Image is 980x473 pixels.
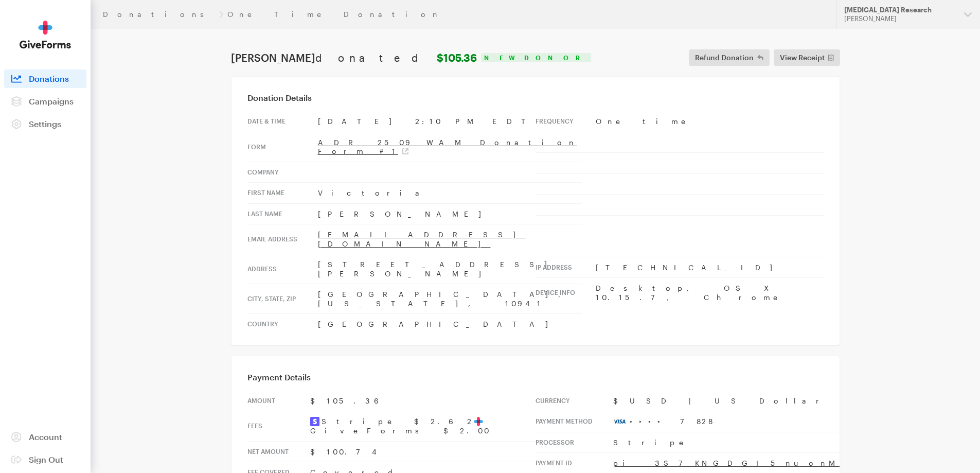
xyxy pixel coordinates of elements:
th: Date & time [247,111,318,132]
th: Processor [536,432,613,453]
div: [PERSON_NAME] [844,14,956,23]
span: View Receipt [780,51,825,64]
th: Device info [536,278,596,308]
th: First Name [247,183,318,204]
th: Frequency [536,111,596,132]
h3: Payment Details [247,372,824,382]
h3: Donation Details [247,93,824,103]
a: View Receipt [774,49,840,66]
td: $105.36 [310,391,536,411]
h1: [PERSON_NAME] [231,51,477,64]
button: Refund Donation [689,49,770,66]
a: Account [4,428,86,446]
th: Form [247,132,318,162]
th: Fees [247,411,310,442]
td: One time [596,111,824,132]
a: Donations [103,10,215,19]
a: ADR 2509 WAM Donation Form #1 [318,138,577,156]
span: Campaigns [29,96,74,106]
span: Refund Donation [695,51,754,64]
span: Settings [29,119,61,129]
th: Email address [247,224,318,254]
th: Net Amount [247,441,310,462]
td: [GEOGRAPHIC_DATA] [318,314,582,335]
a: [EMAIL_ADDRESS][DOMAIN_NAME] [318,230,526,248]
th: Last Name [247,203,318,224]
span: Sign Out [29,454,63,464]
th: City, state, zip [247,284,318,314]
th: Currency [536,391,613,411]
td: [STREET_ADDRESS][PERSON_NAME] [318,254,582,284]
th: Address [247,254,318,284]
td: Desktop, OS X 10.15.7, Chrome [596,278,824,308]
td: $USD | US Dollar [613,391,958,411]
img: stripe2-5d9aec7fb46365e6c7974577a8dae7ee9b23322d394d28ba5d52000e5e5e0903.svg [310,417,319,426]
th: Country [247,314,318,335]
td: •••• 7828 [613,411,958,432]
a: Sign Out [4,450,86,469]
td: $100.74 [310,441,536,462]
a: Donations [4,69,86,88]
th: Payment Method [536,411,613,432]
div: New Donor [481,53,591,62]
th: Company [247,162,318,183]
td: Stripe $2.62 GiveForms $2.00 [310,411,536,442]
span: Donations [29,74,69,83]
td: [TECHNICAL_ID] [596,257,824,278]
td: [GEOGRAPHIC_DATA], [US_STATE], 10941 [318,284,582,314]
span: donated [315,51,434,64]
img: favicon-aeed1a25926f1876c519c09abb28a859d2c37b09480cd79f99d23ee3a2171d47.svg [474,417,483,426]
td: [DATE] 2:10 PM EDT [318,111,582,132]
th: Amount [247,391,310,411]
a: Campaigns [4,92,86,111]
a: Settings [4,115,86,133]
td: Victoria [318,183,582,204]
img: GiveForms [20,21,71,49]
div: [MEDICAL_DATA] Research [844,6,956,14]
span: Account [29,432,62,442]
td: [PERSON_NAME] [318,203,582,224]
th: IP address [536,257,596,278]
strong: $105.36 [437,51,477,64]
a: pi_3S7KNGDGI5nuonMo1J1vSPHi [613,459,958,467]
td: Stripe [613,432,958,453]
